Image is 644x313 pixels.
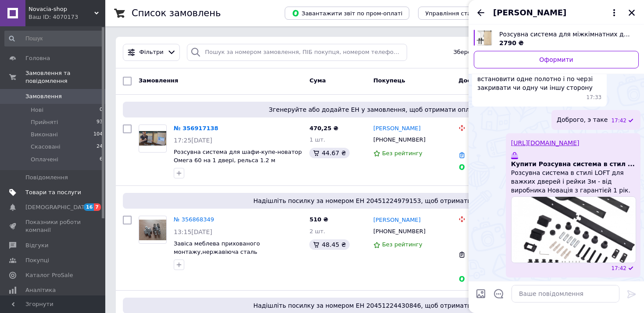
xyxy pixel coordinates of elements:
[100,156,103,164] span: 6
[139,124,167,153] a: Фото товару
[139,131,166,146] img: Фото товару
[511,168,635,195] span: Розсувна система в стилі LOFT для важких дверей і рейки 3м - від виробника Новація з гарантієй 1 ...
[97,118,103,126] span: 93
[511,160,635,168] span: Купити Розсувна система в стил ...
[373,216,421,224] a: [PERSON_NAME]
[587,94,602,101] span: 17:33 12.08.2025
[25,271,73,279] span: Каталог ProSale
[174,228,212,235] span: 13:15[DATE]
[94,203,101,211] span: 7
[493,7,566,18] span: [PERSON_NAME]
[611,117,626,124] span: 17:42 12.08.2025
[31,156,58,164] span: Оплачені
[25,286,56,294] span: Аналітика
[309,239,349,250] div: 48.45 ₴
[493,7,619,18] button: [PERSON_NAME]
[25,256,49,264] span: Покупці
[511,196,636,263] img: Купити Розсувна система в стил ...
[499,30,632,39] span: Розсувна система для міжкімнатних дверей Loft 130 , 2м
[25,203,90,211] span: [DEMOGRAPHIC_DATA]
[174,125,218,132] a: № 356917138
[25,92,62,100] span: Замовлення
[139,216,167,244] a: Фото товару
[126,105,623,114] span: Згенеруйте або додайте ЕН у замовлення, щоб отримати оплату
[25,69,105,85] span: Замовлення та повідомлення
[4,31,104,46] input: Пошук
[187,44,407,61] input: Пошук за номером замовлення, ПІБ покупця, номером телефону, Email, номером накладної
[511,152,518,159] img: Купити Розсувна система в стил ...
[309,216,328,223] span: 510 ₴
[126,196,623,205] span: Надішліть посилку за номером ЕН 20451224979153, щоб отримати оплату
[29,13,105,21] div: Ваш ID: 4070173
[418,7,499,20] button: Управління статусами
[140,48,164,57] span: Фільтри
[25,189,81,196] span: Товари та послуги
[511,139,580,146] a: [URL][DOMAIN_NAME]
[25,242,48,249] span: Відгуки
[476,7,486,18] button: Назад
[174,137,212,144] span: 17:25[DATE]
[372,134,427,146] div: [PHONE_NUMBER]
[458,77,523,84] span: Доставка та оплата
[100,106,103,114] span: 0
[557,115,608,124] span: Доброго, э таке
[474,51,639,68] a: Оформити
[174,149,302,164] a: Розсувна система для шафи-купе-новатор Омега 60 на 1 двері, рельса 1.2 м
[285,7,409,20] button: Завантажити звіт по пром-оплаті
[174,216,214,223] a: № 356868349
[29,5,94,13] span: Novacia-shop
[25,54,50,62] span: Головна
[372,226,427,237] div: [PHONE_NUMBER]
[626,7,637,18] button: Закрити
[139,220,166,240] img: Фото товару
[31,143,61,151] span: Скасовані
[174,240,260,255] a: Завіса меблева прихованого монтажу,нержавіюча сталь
[126,301,623,310] span: Надішліть посилку за номером ЕН 20451224430846, щоб отримати оплату
[309,125,338,132] span: 470,25 ₴
[139,77,178,84] span: Замовлення
[31,106,43,114] span: Нові
[453,48,513,57] span: Збережені фільтри:
[132,8,221,18] h1: Список замовлень
[292,9,402,17] span: Завантажити звіт по пром-оплаті
[309,148,349,158] div: 44.67 ₴
[309,228,325,235] span: 2 шт.
[373,124,421,133] a: [PERSON_NAME]
[382,241,422,248] span: Без рейтингу
[309,77,326,84] span: Cума
[611,265,626,272] span: 17:42 12.08.2025
[25,218,81,234] span: Показники роботи компанії
[493,288,504,299] button: Відкрити шаблони відповідей
[476,30,492,46] img: 6497519884_w640_h640_razdvizhnaya-sistema-dlya.jpg
[309,136,325,143] span: 1 шт.
[373,77,405,84] span: Покупець
[31,131,58,139] span: Виконані
[25,174,68,181] span: Повідомлення
[499,39,524,46] span: 2790 ₴
[93,131,103,139] span: 104
[382,150,422,156] span: Без рейтингу
[425,10,492,17] span: Управління статусами
[84,203,94,211] span: 16
[31,118,58,126] span: Прийняті
[97,143,103,151] span: 24
[474,30,639,47] a: Переглянути товар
